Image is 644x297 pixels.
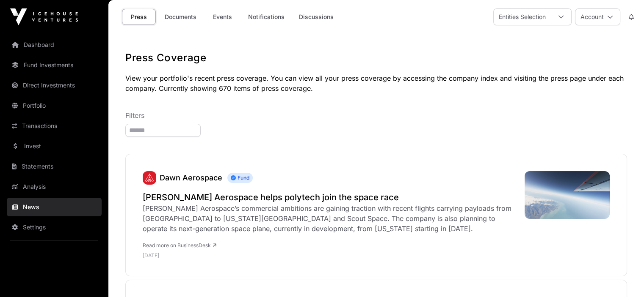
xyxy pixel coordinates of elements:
[125,73,627,93] p: View your portfolio's recent press coverage. You can view all your press coverage by accessing th...
[602,256,644,297] iframe: Chat Widget
[143,252,516,259] p: [DATE]
[575,8,620,25] button: Account
[143,242,216,248] a: Read more on BusinessDesk
[160,173,222,182] a: Dawn Aerospace
[7,76,102,95] a: Direct Investments
[7,137,102,155] a: Invest
[7,35,102,54] a: Dashboard
[205,9,239,25] a: Events
[227,173,253,183] span: Fund
[143,203,516,234] div: [PERSON_NAME] Aerospace’s commercial ambitions are gaining traction with recent flights carrying ...
[7,218,102,237] a: Settings
[122,9,156,25] a: Press
[525,171,610,219] img: Dawn-Aerospace-Cal-Poly-flight.jpg
[143,171,156,185] a: Dawn Aerospace
[159,9,202,25] a: Documents
[125,51,627,65] h1: Press Coverage
[7,198,102,216] a: News
[10,8,78,25] img: Icehouse Ventures Logo
[7,177,102,196] a: Analysis
[243,9,290,25] a: Notifications
[7,56,102,74] a: Fund Investments
[494,9,551,25] div: Entities Selection
[125,110,627,120] p: Filters
[143,191,516,203] a: [PERSON_NAME] Aerospace helps polytech join the space race
[7,96,102,115] a: Portfolio
[7,117,102,135] a: Transactions
[7,157,102,176] a: Statements
[293,9,339,25] a: Discussions
[143,171,156,185] img: Dawn-Icon.svg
